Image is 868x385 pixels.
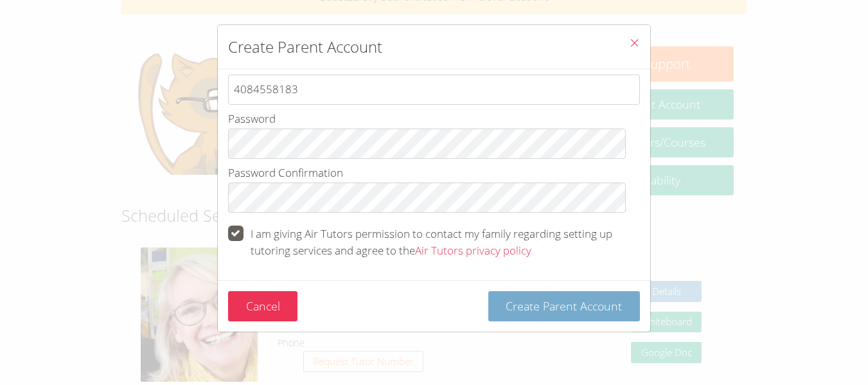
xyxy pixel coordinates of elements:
button: Close [619,25,650,64]
input: Password [228,129,626,159]
span: Password [228,111,276,126]
input: Phone Number [228,75,641,105]
a: Air Tutors privacy policy [415,243,531,258]
button: Create Parent Account [488,291,641,321]
span: Password Confirmation [228,165,343,180]
label: I am giving Air Tutors permission to contact my family regarding setting up tutoring services and... [228,226,641,259]
span: Create Parent Account [506,298,622,314]
button: Cancel [228,291,298,321]
input: Password Confirmation [228,183,626,213]
h2: Create Parent Account [228,35,382,58]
